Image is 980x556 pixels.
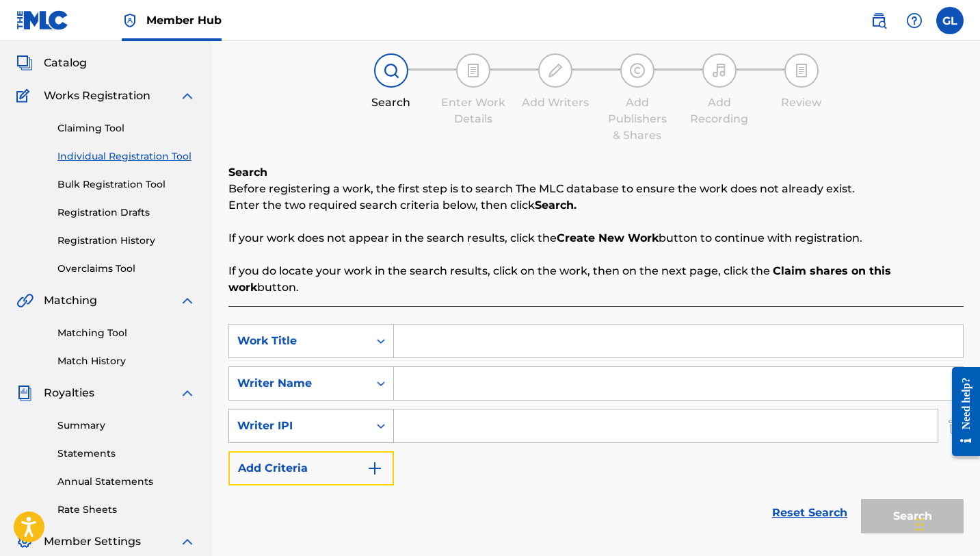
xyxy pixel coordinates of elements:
span: Works Registration [44,88,150,104]
p: If you do locate your work in the search results, click on the work, then on the next page, click... [228,263,964,296]
img: step indicator icon for Enter Work Details [465,62,481,79]
img: Top Rightsholder [122,12,138,29]
a: Registration Drafts [57,205,196,220]
img: expand [179,385,196,401]
p: If your work does not appear in the search results, click the button to continue with registration. [228,230,964,247]
div: Review [767,94,836,111]
div: Add Writers [521,94,590,111]
img: step indicator icon for Add Publishers & Shares [629,62,646,79]
a: Summary [57,418,196,433]
span: Matching [44,292,97,309]
strong: Search. [535,199,577,212]
a: Public Search [865,7,892,34]
div: Add Publishers & Shares [603,94,672,144]
a: Registration History [57,233,196,248]
a: Bulk Registration Tool [57,177,196,192]
div: User Menu [936,7,964,34]
a: Individual Registration Tool [57,149,196,164]
img: expand [179,533,196,550]
strong: Create New Work [557,231,659,244]
a: Overclaims Tool [57,262,196,276]
button: Add Criteria [228,451,394,485]
div: Help [901,7,928,34]
form: Search Form [228,324,964,540]
div: Search [357,94,425,111]
div: Add Recording [685,94,754,127]
a: Matching Tool [57,326,196,340]
img: expand [179,292,196,309]
img: 9d2ae6d4665cec9f34b9.svg [367,460,383,477]
div: Writer Name [237,375,360,392]
img: step indicator icon for Review [793,62,810,79]
img: Catalog [16,55,33,71]
img: expand [179,88,196,104]
img: Royalties [16,385,33,401]
a: Match History [57,354,196,368]
img: step indicator icon for Add Writers [547,62,564,79]
iframe: Chat Widget [912,490,980,556]
a: CatalogCatalog [16,55,87,71]
p: Enter the two required search criteria below, then click [228,197,964,214]
img: help [906,12,923,29]
a: Claiming Tool [57,121,196,136]
p: Before registering a work, the first step is to search The MLC database to ensure the work does n... [228,181,964,197]
span: Catalog [44,55,87,71]
img: Works Registration [16,88,34,104]
a: Statements [57,446,196,461]
span: Member Settings [44,533,141,550]
img: MLC Logo [16,10,69,30]
img: Member Settings [16,533,33,550]
a: Annual Statements [57,475,196,489]
span: Royalties [44,385,94,401]
a: Reset Search [765,498,854,528]
span: Member Hub [146,12,222,28]
iframe: Resource Center [942,356,980,466]
div: Writer IPI [237,418,360,434]
div: Enter Work Details [439,94,507,127]
b: Search [228,166,267,179]
img: step indicator icon for Search [383,62,399,79]
img: step indicator icon for Add Recording [711,62,728,79]
a: Rate Sheets [57,503,196,517]
div: Drag [916,504,924,545]
img: Matching [16,292,34,309]
img: search [871,12,887,29]
div: Work Title [237,333,360,349]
